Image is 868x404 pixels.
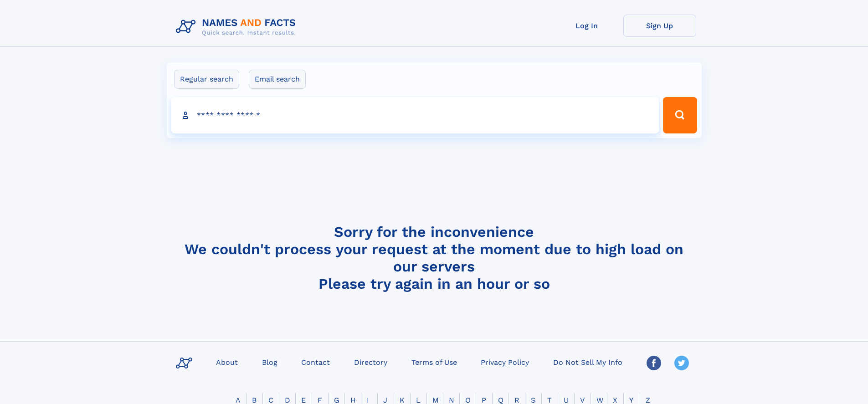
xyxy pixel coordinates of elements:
a: Log In [550,15,623,37]
a: Contact [298,355,334,368]
img: Facebook [647,356,661,370]
a: Directory [350,355,391,368]
a: About [212,355,241,368]
img: Logo Names and Facts [172,15,303,39]
label: Regular search [174,70,239,89]
h4: Sorry for the inconvenience We couldn't process your request at the moment due to high load on ou... [172,223,696,292]
label: Email search [249,70,306,89]
input: search input [171,97,659,133]
a: Do Not Sell My Info [550,355,626,368]
img: Twitter [674,356,689,370]
a: Sign Up [623,15,696,37]
a: Privacy Policy [477,355,533,368]
button: Search Button [663,97,697,133]
a: Terms of Use [408,355,461,368]
a: Blog [258,355,281,368]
